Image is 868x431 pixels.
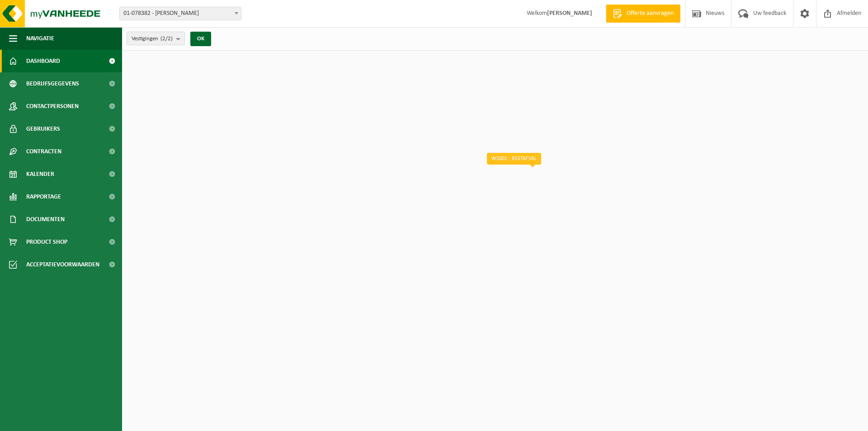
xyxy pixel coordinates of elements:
span: 01-078382 - KRISTOF DECLERCK - OOIKE [119,7,241,20]
strong: [PERSON_NAME] [547,10,592,17]
a: Offerte aanvragen [606,5,680,23]
span: Rapportage [26,185,61,208]
span: Contactpersonen [26,95,79,118]
button: Vestigingen(2/2) [127,32,185,45]
span: Documenten [26,208,65,231]
span: Contracten [26,140,61,163]
span: Gebruikers [26,118,60,140]
button: OK [190,32,211,46]
span: Acceptatievoorwaarden [26,253,99,276]
span: Navigatie [26,27,54,50]
span: 01-078382 - KRISTOF DECLERCK - OOIKE [120,7,241,20]
span: Vestigingen [132,32,173,46]
span: Dashboard [26,50,60,72]
span: Product Shop [26,231,67,253]
count: (2/2) [160,36,173,42]
span: Kalender [26,163,54,185]
span: Bedrijfsgegevens [26,72,79,95]
span: Offerte aanvragen [624,9,676,18]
